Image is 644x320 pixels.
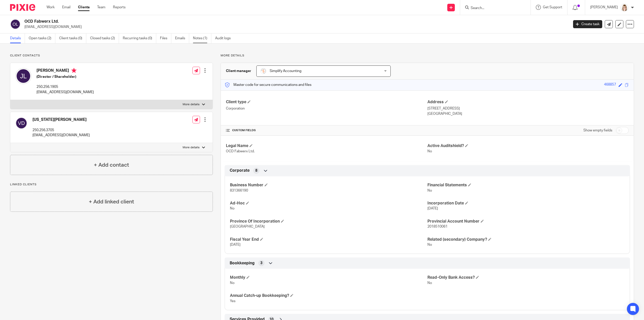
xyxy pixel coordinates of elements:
[226,106,427,111] p: Corporation
[36,68,94,74] h4: [PERSON_NAME]
[36,84,94,89] p: 250.256.1905
[226,150,255,153] span: OCD Fabwerx Ltd.
[427,183,625,188] h4: Financial Statements
[71,68,76,73] i: Primary
[89,198,134,206] h4: + Add linked client
[10,33,25,43] a: Details
[590,5,618,10] p: [PERSON_NAME]
[427,275,625,280] h4: Read-Only Bank Access?
[543,6,562,9] span: Get Support
[427,201,625,206] h4: Incorporation Date
[230,281,234,285] span: No
[230,243,240,246] span: [DATE]
[620,4,628,12] img: Tayler%20Headshot%20Compressed%20Resized%202.jpg
[24,19,457,24] h2: OCD Fabwerx Ltd.
[427,237,625,242] h4: Related (secondary) Company?
[94,161,129,169] h4: + Add contact
[32,117,90,122] h4: [US_STATE][PERSON_NAME]
[36,74,94,79] h5: (Director / Shareholder)
[427,207,438,210] span: [DATE]
[230,219,427,224] h4: Province Of Incorporation
[59,33,86,43] a: Client tasks (0)
[427,225,448,228] span: 2018510061
[573,20,602,28] a: Create task
[604,82,616,88] div: 468857
[36,90,94,95] p: [EMAIL_ADDRESS][DOMAIN_NAME]
[123,33,156,43] a: Recurring tasks (0)
[260,68,266,74] img: Screenshot%202023-11-29%20141159.png
[270,69,301,73] span: Simplify Accounting
[583,128,612,133] label: Show empty fields
[32,133,90,138] p: [EMAIL_ADDRESS][DOMAIN_NAME]
[470,6,515,11] input: Search
[10,54,213,58] p: Client contacts
[47,5,55,10] a: Work
[230,168,250,173] span: Corporate
[226,68,251,74] h3: Client manager
[62,5,70,10] a: Email
[226,143,427,149] h4: Legal Name
[225,82,311,87] p: Master code for secure communications and files
[427,281,432,285] span: No
[427,143,629,149] h4: Active Auditshield?
[230,207,234,210] span: No
[15,117,27,129] img: svg%3E
[193,33,211,43] a: Notes (1)
[230,299,235,303] span: Yes
[230,183,427,188] h4: Business Number
[24,24,566,29] p: [EMAIL_ADDRESS][DOMAIN_NAME]
[230,275,427,280] h4: Monthly
[226,128,427,132] h4: CUSTOM FIELDS
[29,33,55,43] a: Open tasks (2)
[160,33,171,43] a: Files
[183,102,199,106] p: More details
[10,183,213,187] p: Linked clients
[90,33,119,43] a: Closed tasks (2)
[215,33,234,43] a: Audit logs
[230,189,248,192] span: 831366190
[427,150,432,153] span: No
[427,189,432,192] span: No
[10,19,21,29] img: svg%3E
[221,54,634,58] p: More details
[78,5,90,10] a: Clients
[113,5,126,10] a: Reports
[230,237,427,242] h4: Fiscal Year End
[255,168,257,173] span: 8
[230,201,427,206] h4: Ad-Hoc
[260,261,262,266] span: 3
[427,243,432,246] span: No
[230,261,255,266] span: Bookkeeping
[427,111,629,116] p: [GEOGRAPHIC_DATA]
[427,99,629,105] h4: Address
[230,293,427,298] h4: Annual Catch-up Bookkeeping?
[15,68,31,84] img: svg%3E
[97,5,105,10] a: Team
[230,225,265,228] span: [GEOGRAPHIC_DATA]
[427,106,629,111] p: [STREET_ADDRESS]
[183,146,199,150] p: More details
[32,128,90,133] p: 250.256.3705
[427,219,625,224] h4: Provincial Account Number
[226,99,427,105] h4: Client type
[10,4,35,11] img: Pixie
[175,33,189,43] a: Emails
